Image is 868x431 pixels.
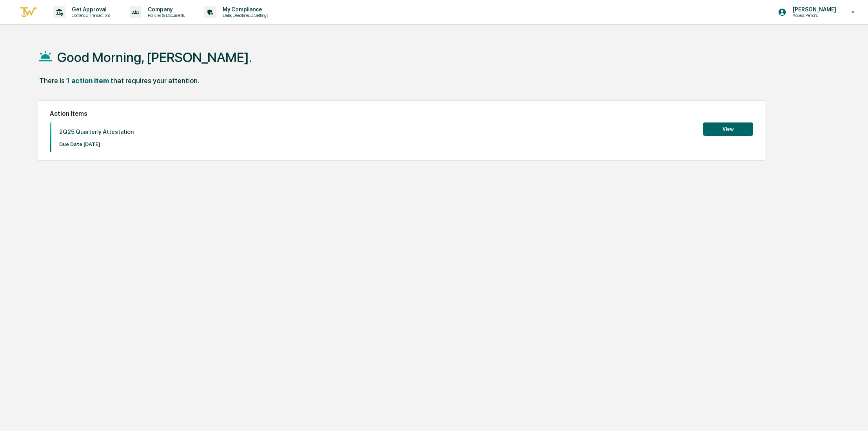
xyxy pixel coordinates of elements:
p: Access Persons [786,13,840,18]
p: Policies & Documents [142,13,189,18]
div: There is [39,77,65,85]
h2: Action Items [50,110,753,117]
img: logo [19,6,38,19]
p: [PERSON_NAME] [786,6,840,13]
p: 2Q25 Quarterly Attestation [59,128,134,135]
p: Data, Deadlines & Settings [216,13,272,18]
p: My Compliance [216,6,272,13]
p: Due Date: [DATE] [59,141,134,147]
h1: Good Morning, [PERSON_NAME]. [57,49,252,65]
div: 1 action item [66,77,109,85]
button: View [703,122,753,136]
a: View [703,125,753,132]
p: Content & Transactions [65,13,114,18]
p: Company [142,6,189,13]
div: that requires your attention. [111,77,199,85]
p: Get Approval [65,6,114,13]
